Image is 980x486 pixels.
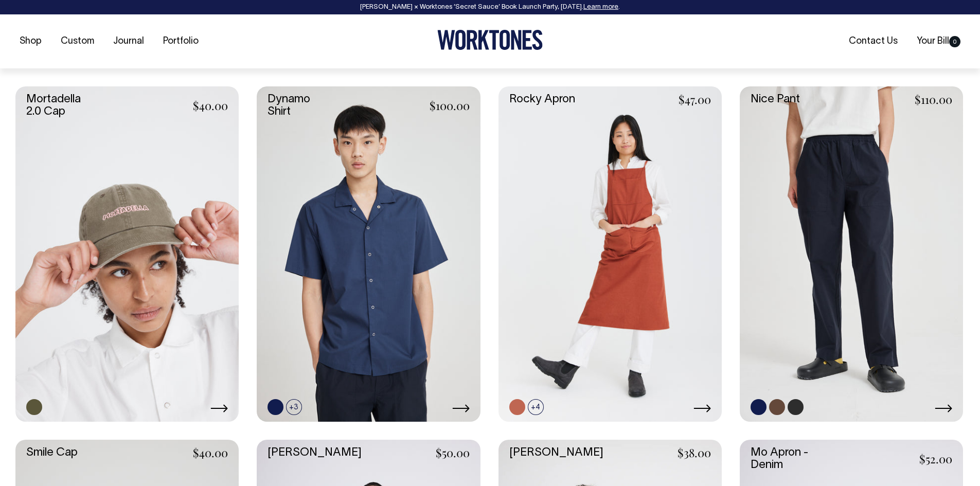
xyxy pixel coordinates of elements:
a: Journal [109,33,148,50]
a: Custom [57,33,98,50]
a: Contact Us [845,33,902,50]
a: Learn more [583,4,618,10]
div: [PERSON_NAME] × Worktones ‘Secret Sauce’ Book Launch Party, [DATE]. . [10,4,970,11]
a: Portfolio [159,33,203,50]
span: +4 [528,399,544,415]
span: +3 [286,399,302,415]
a: Your Bill0 [913,33,965,50]
span: 0 [949,36,960,47]
a: Shop [15,33,46,50]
